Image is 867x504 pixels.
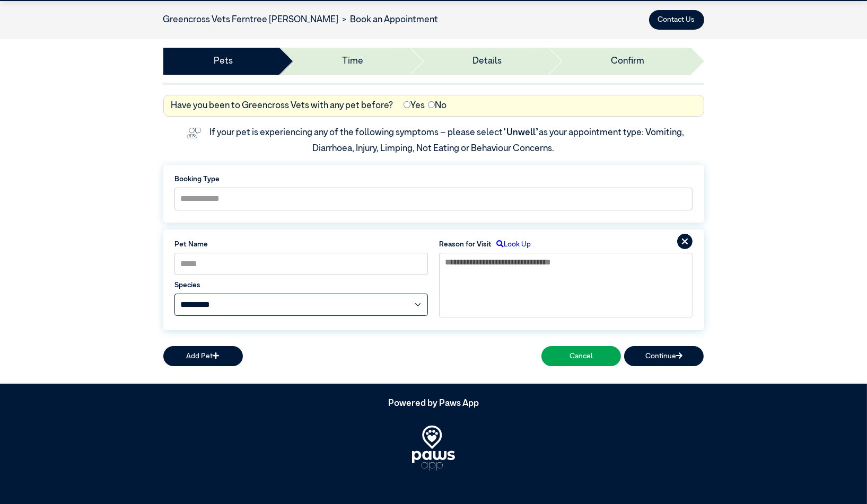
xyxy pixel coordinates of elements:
span: “Unwell” [503,128,539,137]
button: Cancel [541,346,621,366]
button: Continue [624,346,704,366]
li: Book an Appointment [339,13,439,27]
input: No [428,101,435,108]
label: Reason for Visit [439,239,492,250]
a: Greencross Vets Ferntree [PERSON_NAME] [163,15,339,24]
label: Look Up [492,239,531,250]
label: Yes [404,99,425,113]
button: Contact Us [649,10,704,30]
nav: breadcrumb [163,13,439,27]
label: If your pet is experiencing any of the following symptoms – please select as your appointment typ... [209,128,686,153]
img: PawsApp [412,426,456,471]
button: Add Pet [163,346,243,366]
label: No [428,99,446,113]
img: vet [183,124,205,142]
label: Have you been to Greencross Vets with any pet before? [171,99,393,113]
label: Species [174,280,428,290]
a: Pets [214,55,233,68]
label: Pet Name [174,239,428,250]
label: Booking Type [174,174,693,184]
h5: Powered by Paws App [163,399,704,409]
input: Yes [404,101,410,108]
